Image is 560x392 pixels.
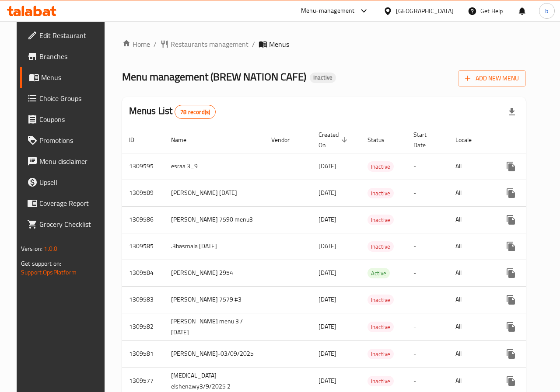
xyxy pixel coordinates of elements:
[21,258,61,269] span: Get support on:
[175,105,216,119] div: Total records count
[367,188,394,198] div: Inactive
[367,268,390,278] div: Active
[367,188,394,198] span: Inactive
[20,172,110,193] a: Upsell
[500,371,521,392] button: more
[367,376,394,386] div: Inactive
[164,153,264,180] td: esraa 3_9
[367,242,394,252] span: Inactive
[500,343,521,364] button: more
[20,130,110,151] a: Promotions
[164,206,264,233] td: [PERSON_NAME] 7590 menu3
[448,313,493,340] td: All
[301,6,355,16] div: Menu-management
[164,260,264,286] td: [PERSON_NAME] 2954
[164,180,264,206] td: [PERSON_NAME] [DATE]
[458,70,526,87] button: Add New Menu
[545,6,548,16] span: b
[448,180,493,206] td: All
[252,39,255,49] li: /
[318,214,336,225] span: [DATE]
[406,260,448,286] td: -
[20,214,110,235] a: Grocery Checklist
[271,135,301,145] span: Vendor
[310,74,336,81] span: Inactive
[122,286,164,313] td: 1309583
[367,215,394,225] div: Inactive
[160,39,248,49] a: Restaurants management
[20,67,110,88] a: Menus
[521,156,542,177] button: Change Status
[175,108,215,116] span: 78 record(s)
[501,101,522,122] div: Export file
[521,263,542,284] button: Change Status
[20,25,110,46] a: Edit Restaurant
[39,177,103,187] span: Upsell
[367,349,394,359] span: Inactive
[269,39,289,49] span: Menus
[122,206,164,233] td: 1309586
[521,183,542,204] button: Change Status
[122,153,164,180] td: 1309595
[406,286,448,313] td: -
[41,72,103,83] span: Menus
[367,295,394,305] div: Inactive
[164,233,264,260] td: .3basmala [DATE]
[318,321,336,332] span: [DATE]
[122,313,164,340] td: 1309582
[20,88,110,109] a: Choice Groups
[367,322,394,332] div: Inactive
[455,135,483,145] span: Locale
[367,215,394,225] span: Inactive
[164,286,264,313] td: [PERSON_NAME] 7579 #3
[129,135,146,145] span: ID
[318,267,336,278] span: [DATE]
[39,51,103,62] span: Branches
[39,114,103,125] span: Coupons
[39,135,103,146] span: Promotions
[318,348,336,359] span: [DATE]
[367,162,394,172] span: Inactive
[39,156,103,167] span: Menu disclaimer
[448,206,493,233] td: All
[367,135,396,145] span: Status
[122,260,164,286] td: 1309584
[318,294,336,305] span: [DATE]
[521,371,542,392] button: Change Status
[406,206,448,233] td: -
[367,268,390,278] span: Active
[164,340,264,367] td: [PERSON_NAME]-03/09/2025
[122,39,526,49] nav: breadcrumb
[318,240,336,252] span: [DATE]
[500,289,521,310] button: more
[122,67,306,87] span: Menu management ( BREW NATION CAFE )
[21,243,42,254] span: Version:
[413,129,438,150] span: Start Date
[406,313,448,340] td: -
[318,160,336,172] span: [DATE]
[318,375,336,386] span: [DATE]
[521,236,542,257] button: Change Status
[396,6,454,16] div: [GEOGRAPHIC_DATA]
[39,219,103,229] span: Grocery Checklist
[154,39,157,49] li: /
[500,156,521,177] button: more
[39,93,103,104] span: Choice Groups
[129,104,216,119] h2: Menus List
[500,183,521,204] button: more
[318,187,336,198] span: [DATE]
[521,343,542,364] button: Change Status
[171,135,198,145] span: Name
[521,316,542,337] button: Change Status
[20,151,110,172] a: Menu disclaimer
[521,289,542,310] button: Change Status
[164,313,264,340] td: [PERSON_NAME] menu 3 / [DATE]
[448,286,493,313] td: All
[367,295,394,305] span: Inactive
[20,193,110,214] a: Coverage Report
[367,376,394,386] span: Inactive
[122,233,164,260] td: 1309585
[448,260,493,286] td: All
[465,73,519,84] span: Add New Menu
